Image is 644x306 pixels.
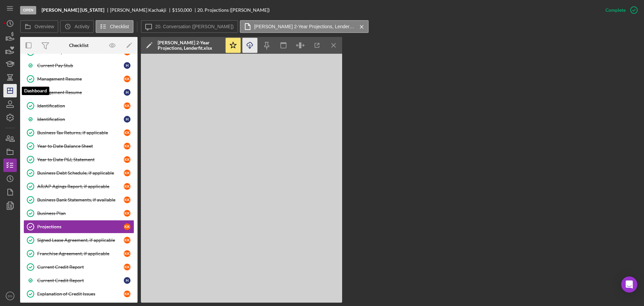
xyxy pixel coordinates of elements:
div: K K [124,210,130,217]
div: Business Tax Returns, if applicable [37,130,124,135]
a: Current Pay Stub H [23,59,134,72]
label: Overview [35,24,54,29]
button: Overview [20,20,58,33]
a: Current Credit ReportKK [23,260,134,274]
div: Open Intercom Messenger [621,276,637,293]
div: K K [124,264,130,270]
div: K K [124,156,130,163]
a: Management ResumeKK [23,72,134,86]
div: Business Bank Statements, if available [37,197,124,203]
div: 20. Projections ([PERSON_NAME]) [197,7,270,13]
div: Business Plan [37,211,124,216]
label: Activity [74,24,89,29]
div: K K [124,170,130,176]
span: $150,000 [172,7,192,13]
div: H [124,116,130,123]
div: [PERSON_NAME] Kachakji [110,7,172,13]
div: K K [124,291,130,297]
div: H [124,89,130,96]
button: Checklist [96,20,133,33]
div: Year to Date P&L Statement [37,157,124,162]
div: Explanation of Credit Issues [37,291,124,297]
div: K K [124,102,130,109]
div: K K [124,250,130,257]
label: 20. Conversation ([PERSON_NAME]) [155,24,234,29]
button: Activity [60,20,94,33]
div: Signed Lease Agreement, if applicable [37,237,124,243]
div: Franchise Agreement, if applicable [37,251,124,256]
a: Explanation of Credit IssuesKK [23,287,134,301]
a: Signed Lease Agreement, if applicableKK [23,233,134,247]
button: Complete [599,3,641,17]
div: K K [124,143,130,149]
div: K K [124,129,130,136]
a: Current Credit Report H [23,274,134,287]
div: Projections [37,224,124,229]
a: Business Tax Returns, if applicableKK [23,126,134,139]
b: [PERSON_NAME] [US_STATE] [42,7,104,13]
div: Management Resume [37,90,124,95]
label: [PERSON_NAME] 2-Year Projections, Lenderfit.xlsx [254,24,355,29]
a: AR/AP Agings Report, if applicableKK [23,180,134,193]
iframe: Document Preview [141,54,342,303]
a: ProjectionsKK [23,220,134,233]
a: Year to Date Balance SheetKK [23,139,134,153]
div: K K [124,183,130,190]
a: Business Debt Schedule, if applicableKK [23,166,134,180]
div: K K [124,237,130,244]
button: 20. Conversation ([PERSON_NAME]) [141,20,238,33]
div: Business Debt Schedule, if applicable [37,170,124,176]
a: IdentificationKK [23,99,134,113]
div: K K [124,76,130,82]
a: Business Bank Statements, if availableKK [23,193,134,207]
div: Identification [37,117,124,122]
div: H [124,277,130,284]
text: DS [8,294,12,298]
a: Identification H [23,113,134,126]
label: Checklist [110,24,129,29]
a: Management Resume H [23,86,134,99]
div: K K [124,196,130,203]
div: Open [20,6,36,14]
div: Current Pay Stub [37,63,124,68]
div: Management Resume [37,76,124,82]
a: Year to Date P&L StatementKK [23,153,134,166]
div: Year to Date Balance Sheet [37,143,124,149]
a: Business PlanKK [23,207,134,220]
div: Identification [37,103,124,108]
button: DS [3,289,17,303]
div: H [124,62,130,69]
div: Complete [605,3,626,17]
button: [PERSON_NAME] 2-Year Projections, Lenderfit.xlsx [240,20,369,33]
div: AR/AP Agings Report, if applicable [37,184,124,189]
div: [PERSON_NAME] 2-Year Projections, Lenderfit.xlsx [158,40,221,51]
div: K K [124,223,130,230]
div: Current Credit Report [37,264,124,270]
div: Checklist [69,43,89,48]
a: Franchise Agreement, if applicableKK [23,247,134,260]
div: Current Credit Report [37,278,124,283]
